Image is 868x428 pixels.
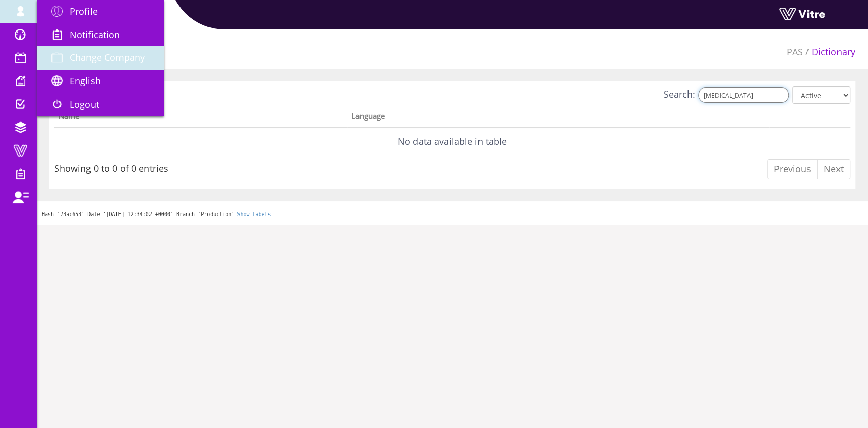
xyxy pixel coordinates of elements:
span: English [70,75,101,87]
a: PAS [787,46,803,58]
td: No data available in table [54,128,850,155]
a: Show Labels [237,211,271,217]
a: English [37,70,164,93]
span: Notification [70,28,120,41]
input: Search: [698,87,789,103]
a: Change Company [37,46,164,70]
a: Next [817,159,850,179]
a: Logout [37,93,164,116]
label: Search: [664,87,789,103]
th: Name [54,108,347,128]
span: Change Company [70,51,145,64]
span: Profile [70,5,98,17]
span: Logout [70,98,99,110]
th: Language [347,108,769,128]
a: Previous [767,159,818,179]
div: Showing 0 to 0 of 0 entries [54,158,168,175]
li: Dictionary [803,46,855,59]
span: Hash '73ac653' Date '[DATE] 12:34:02 +0000' Branch 'Production' [42,211,234,217]
a: Notification [37,23,164,47]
